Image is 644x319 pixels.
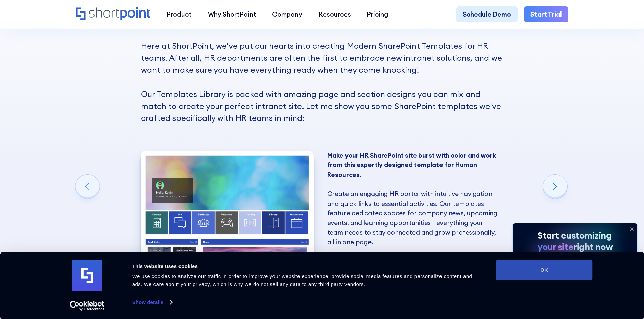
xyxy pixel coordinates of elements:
[327,151,500,247] p: Create an engaging HR portal with intuitive navigation and quick links to essential activities. O...
[208,9,256,19] div: Why ShortPoint
[367,9,388,19] div: Pricing
[456,6,518,23] a: Schedule Demo
[159,6,200,23] a: Product
[132,297,172,308] a: Show details
[200,6,264,23] a: Why ShortPoint
[543,175,567,199] div: Next slide
[167,9,192,19] div: Product
[310,6,359,23] a: Resources
[359,6,397,23] a: Pricing
[132,273,472,287] span: We use cookies to analyze our traffic in order to improve your website experience, provide social...
[57,301,117,311] a: Usercentrics Cookiebot - opens in a new window
[132,262,481,270] div: This website uses cookies
[75,175,100,199] div: Previous slide
[496,260,593,280] button: OK
[272,9,302,19] div: Company
[524,6,568,23] a: Start Trial
[327,151,496,179] strong: Make your HR SharePoint site burst with color and work from this expertly designed template for H...
[264,6,310,23] a: Company
[141,40,503,124] p: Here at ShortPoint, we've put our hearts into creating Modern SharePoint Templates for HR teams. ...
[318,9,351,19] div: Resources
[72,260,102,291] img: logo
[76,7,150,21] a: Home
